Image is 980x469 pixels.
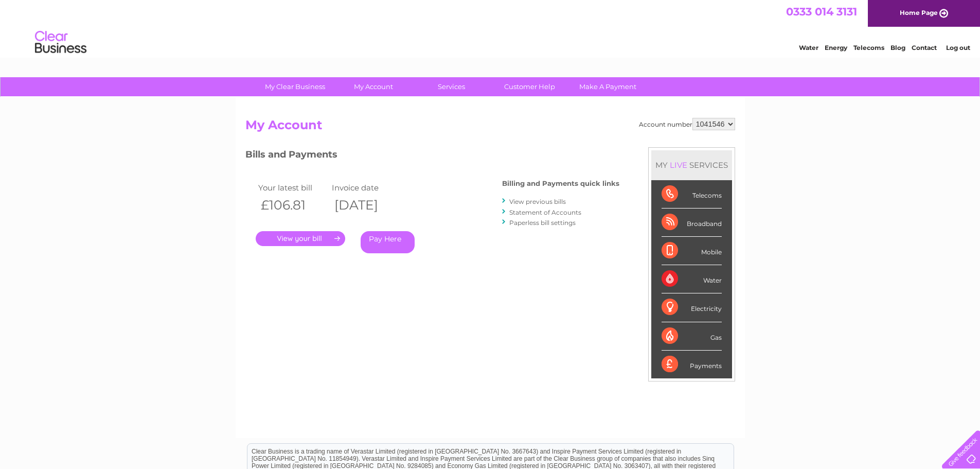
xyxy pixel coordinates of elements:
[509,219,576,227] a: Paperless bill settings
[912,44,937,51] a: Contact
[662,209,722,237] div: Broadband
[34,27,87,58] img: logo.png
[946,44,970,51] a: Log out
[247,6,734,50] div: Clear Business is a trading name of Verastar Limited (registered in [GEOGRAPHIC_DATA] No. 3667643...
[509,209,581,216] a: Statement of Accounts
[662,180,722,209] div: Telecoms
[668,160,689,170] div: LIVE
[786,5,857,18] a: 0333 014 3131
[639,118,735,130] div: Account number
[256,195,330,216] th: £106.81
[662,322,722,351] div: Gas
[565,77,650,96] a: Make A Payment
[256,231,345,246] a: .
[799,44,818,51] a: Water
[245,147,619,165] h3: Bills and Payments
[662,237,722,265] div: Mobile
[662,265,722,293] div: Water
[853,44,884,51] a: Telecoms
[256,181,330,195] td: Your latest bill
[890,44,905,51] a: Blog
[253,77,337,96] a: My Clear Business
[329,181,403,195] td: Invoice date
[361,231,415,253] a: Pay Here
[651,150,732,180] div: MY SERVICES
[409,77,494,96] a: Services
[825,44,847,51] a: Energy
[331,77,416,96] a: My Account
[487,77,572,96] a: Customer Help
[662,351,722,378] div: Payments
[245,118,735,137] h2: My Account
[329,195,403,216] th: [DATE]
[509,198,566,205] a: View previous bills
[662,293,722,322] div: Electricity
[502,180,619,187] h4: Billing and Payments quick links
